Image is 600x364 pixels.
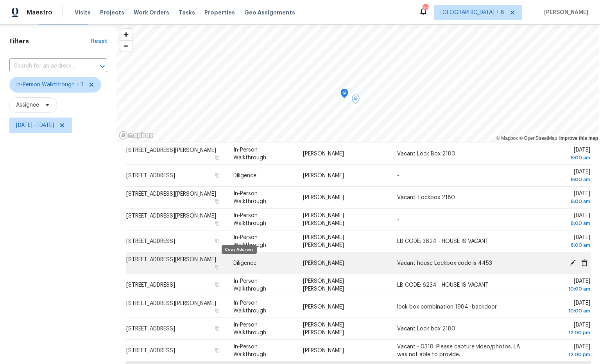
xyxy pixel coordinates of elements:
span: In-Person Walkthrough [233,278,266,292]
div: Reset [91,37,107,45]
span: Geo Assignments [244,9,295,16]
span: lock box combination 1984 -backdoor [397,304,497,310]
span: [PERSON_NAME] [PERSON_NAME] [303,322,344,335]
span: Vacant Lock Box 2180 [397,151,455,157]
span: [DATE] [537,300,590,315]
button: Zoom out [120,40,132,52]
span: In-Person Walkthrough [233,213,266,226]
button: Copy Address [214,325,221,332]
div: Map marker [352,95,360,107]
button: Copy Address [214,154,221,161]
span: Edit [567,259,579,266]
span: [PERSON_NAME] [303,304,344,310]
span: Maestro [27,9,52,16]
button: Open [97,61,108,72]
span: Properties [204,9,235,16]
div: 8:00 am [537,241,590,249]
span: [PERSON_NAME] [PERSON_NAME] [303,278,344,292]
span: [DATE] [537,278,590,293]
span: Vacant. Lockbox 2180 [397,195,455,200]
span: [PERSON_NAME] [303,195,344,200]
span: Visits [75,9,91,16]
span: [PERSON_NAME] [303,151,344,157]
button: Copy Address [214,307,221,314]
span: Zoom out [120,41,132,52]
span: [PERSON_NAME] [PERSON_NAME] [303,213,344,226]
span: Vacant house Lockbox code is 4453 [397,261,492,266]
span: [STREET_ADDRESS][PERSON_NAME] [126,301,216,306]
span: [STREET_ADDRESS] [126,326,175,332]
span: In-Person Walkthrough [233,322,266,335]
span: [STREET_ADDRESS][PERSON_NAME] [126,148,216,153]
input: Search for an address... [9,60,85,72]
button: Copy Address [214,281,221,288]
div: 12:00 pm [537,329,590,337]
span: In-Person Walkthrough [233,235,266,248]
span: [PERSON_NAME] [541,9,588,16]
div: 12:00 pm [537,351,590,359]
span: Assignee [16,101,39,109]
span: [DATE] [537,191,590,205]
span: Diligence [233,173,256,178]
span: [STREET_ADDRESS][PERSON_NAME] [126,257,216,262]
button: Copy Address [214,198,221,205]
span: [PERSON_NAME] [303,261,344,266]
span: In-Person Walkthrough [233,147,266,161]
span: - [397,173,399,178]
span: Cancel [579,259,590,266]
span: In-Person Walkthrough [233,300,266,314]
div: 8:00 am [537,154,590,162]
span: LB CODE: 3624 - HOUSE IS VACANT [397,239,489,244]
a: Improve this map [559,136,598,141]
div: Map marker [340,89,348,101]
span: [DATE] [537,322,590,337]
a: Mapbox homepage [119,131,153,140]
span: [DATE] [537,344,590,359]
span: LB CODE: 6234 - HOUSE IS VACANT [397,282,489,288]
div: 10:00 am [537,285,590,293]
span: Diligence [233,261,256,266]
button: Copy Address [214,347,221,354]
div: 221 [423,5,428,12]
span: [STREET_ADDRESS] [126,173,175,178]
h1: Filters [9,37,91,45]
span: [DATE] [537,235,590,249]
span: [STREET_ADDRESS][PERSON_NAME] [126,213,216,219]
span: Tasks [179,10,195,15]
span: [PERSON_NAME] [303,348,344,353]
span: In-Person Walkthrough [233,191,266,204]
span: Projects [100,9,124,16]
span: Work Orders [134,9,169,16]
span: [DATE] - [DATE] [16,121,54,129]
div: 8:00 am [537,219,590,227]
span: [STREET_ADDRESS] [126,239,175,244]
canvas: Map [116,25,599,142]
span: [GEOGRAPHIC_DATA] + 8 [441,9,504,16]
span: [PERSON_NAME] [PERSON_NAME] [303,235,344,248]
span: Vacant - 0318. Please capture video/photos. LA was not able to provide. [397,344,520,357]
div: 8:00 am [537,198,590,205]
span: [DATE] [537,169,590,184]
span: In-Person Walkthrough + 1 [16,81,83,89]
button: Copy Address [214,237,221,244]
span: [DATE] [537,213,590,227]
span: [DATE] [537,147,590,162]
div: 10:00 am [537,307,590,315]
span: In-Person Walkthrough [233,344,266,357]
span: [PERSON_NAME] [303,173,344,178]
span: [STREET_ADDRESS] [126,282,175,288]
a: OpenStreetMap [519,136,557,141]
span: Vacant Lock box 2180 [397,326,455,332]
button: Zoom in [120,29,132,40]
span: [STREET_ADDRESS] [126,348,175,353]
button: Copy Address [214,220,221,227]
a: Mapbox [496,136,518,141]
span: - [397,217,399,222]
div: 8:00 am [537,176,590,184]
button: Copy Address [214,172,221,179]
span: [STREET_ADDRESS][PERSON_NAME] [126,191,216,197]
